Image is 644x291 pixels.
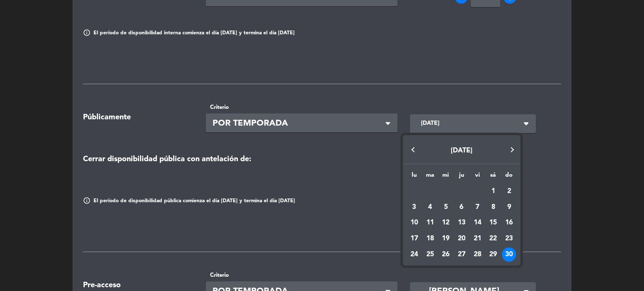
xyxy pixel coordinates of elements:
td: 24 de noviembre de 2025 [406,247,422,263]
div: 14 [470,216,485,230]
td: 13 de noviembre de 2025 [454,215,470,231]
td: 18 de noviembre de 2025 [422,231,438,247]
td: 11 de noviembre de 2025 [422,215,438,231]
th: viernes [470,170,486,183]
div: 2 [502,184,516,198]
td: 25 de noviembre de 2025 [422,247,438,263]
div: 6 [454,200,469,214]
td: 30 de noviembre de 2025 [501,247,517,263]
td: 12 de noviembre de 2025 [438,215,454,231]
td: 7 de noviembre de 2025 [470,199,486,215]
td: 15 de noviembre de 2025 [486,215,501,231]
td: 4 de noviembre de 2025 [422,199,438,215]
td: 21 de noviembre de 2025 [470,231,486,247]
div: 28 [470,247,485,262]
div: 12 [439,216,453,230]
td: NOV. [406,183,486,199]
td: 9 de noviembre de 2025 [501,199,517,215]
td: 22 de noviembre de 2025 [486,231,501,247]
td: 14 de noviembre de 2025 [470,215,486,231]
div: 15 [486,216,500,230]
div: 23 [502,232,516,246]
th: martes [422,170,438,183]
div: 1 [486,184,500,198]
div: 4 [423,200,437,214]
td: 26 de noviembre de 2025 [438,247,454,263]
div: 18 [423,232,437,246]
div: 9 [502,200,516,214]
div: 21 [470,232,485,246]
td: 28 de noviembre de 2025 [470,247,486,263]
div: 11 [423,216,437,230]
td: 17 de noviembre de 2025 [406,231,422,247]
button: Choose month and year [405,143,518,158]
div: 7 [470,200,485,214]
div: 24 [407,247,421,262]
td: 6 de noviembre de 2025 [454,199,470,215]
div: 19 [439,232,453,246]
td: 8 de noviembre de 2025 [486,199,501,215]
div: 5 [439,200,453,214]
div: 10 [407,216,421,230]
td: 10 de noviembre de 2025 [406,215,422,231]
button: Next month [504,142,520,158]
div: 25 [423,247,437,262]
td: 20 de noviembre de 2025 [454,231,470,247]
div: 22 [486,232,500,246]
div: 8 [486,200,500,214]
div: 13 [454,216,469,230]
div: 27 [454,247,469,262]
td: 5 de noviembre de 2025 [438,199,454,215]
td: 3 de noviembre de 2025 [406,199,422,215]
div: 16 [502,216,516,230]
td: 19 de noviembre de 2025 [438,231,454,247]
td: 2 de noviembre de 2025 [501,183,517,199]
span: [DATE] [451,147,473,154]
th: lunes [406,170,422,183]
div: 20 [454,232,469,246]
th: sábado [486,170,501,183]
th: miércoles [438,170,454,183]
div: 26 [439,247,453,262]
td: 1 de noviembre de 2025 [486,183,501,199]
th: jueves [454,170,470,183]
div: 3 [407,200,421,214]
td: 16 de noviembre de 2025 [501,215,517,231]
button: Previous month [405,142,421,158]
div: 29 [486,247,500,262]
td: 27 de noviembre de 2025 [454,247,470,263]
th: domingo [501,170,517,183]
div: 17 [407,232,421,246]
td: 23 de noviembre de 2025 [501,231,517,247]
td: 29 de noviembre de 2025 [486,247,501,263]
div: 30 [502,247,516,262]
